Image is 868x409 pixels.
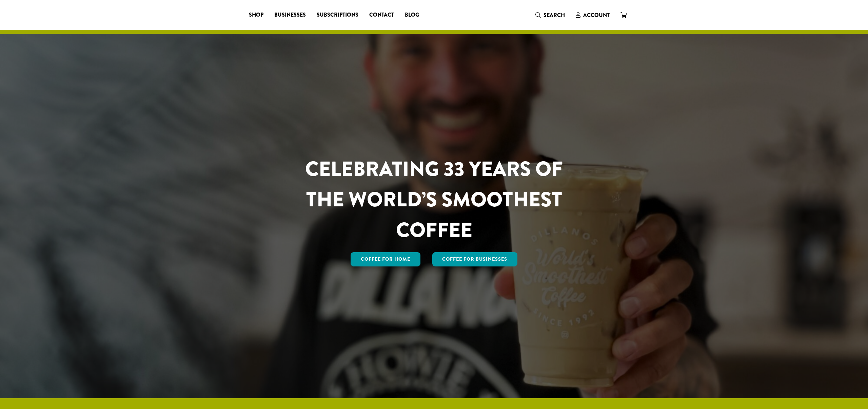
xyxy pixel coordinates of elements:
[249,11,263,19] span: Shop
[544,11,565,19] span: Search
[317,11,358,19] span: Subscriptions
[583,11,610,19] span: Account
[369,11,394,19] span: Contact
[530,10,570,21] a: Search
[351,252,420,266] a: Coffee for Home
[432,252,518,266] a: Coffee For Businesses
[405,11,419,19] span: Blog
[243,10,269,20] a: Shop
[285,154,583,245] h1: CELEBRATING 33 YEARS OF THE WORLD’S SMOOTHEST COFFEE
[274,11,306,19] span: Businesses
